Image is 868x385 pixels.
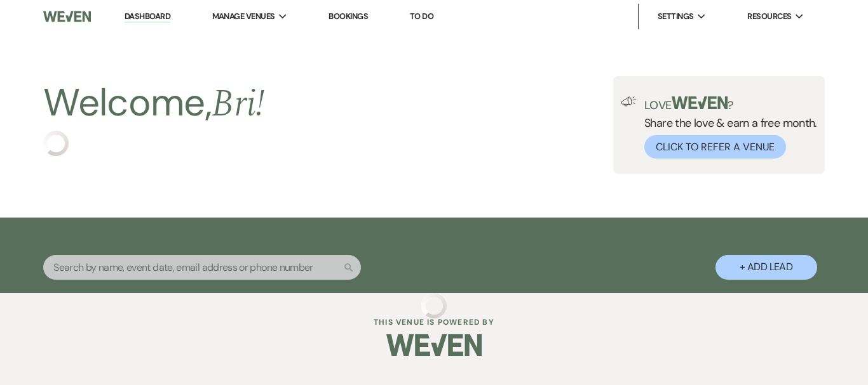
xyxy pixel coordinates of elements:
a: Dashboard [125,11,170,23]
span: Bri ! [212,75,264,133]
img: Weven Logo [386,323,482,367]
span: Resources [747,10,791,23]
img: weven-logo-green.svg [672,96,728,109]
img: loading spinner [421,293,447,318]
img: loud-speaker-illustration.svg [621,96,637,107]
span: Manage Venues [212,10,275,23]
a: Bookings [329,11,368,22]
input: Search by name, event date, email address or phone number [43,255,361,280]
p: Love ? [644,96,817,111]
button: + Add Lead [715,255,817,280]
a: To Do [410,11,433,22]
button: Click to Refer a Venue [644,135,786,159]
span: Settings [658,10,694,23]
img: Weven Logo [43,3,91,30]
img: loading spinner [43,131,69,156]
h2: Welcome, [43,76,264,131]
div: Share the love & earn a free month. [637,96,817,159]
